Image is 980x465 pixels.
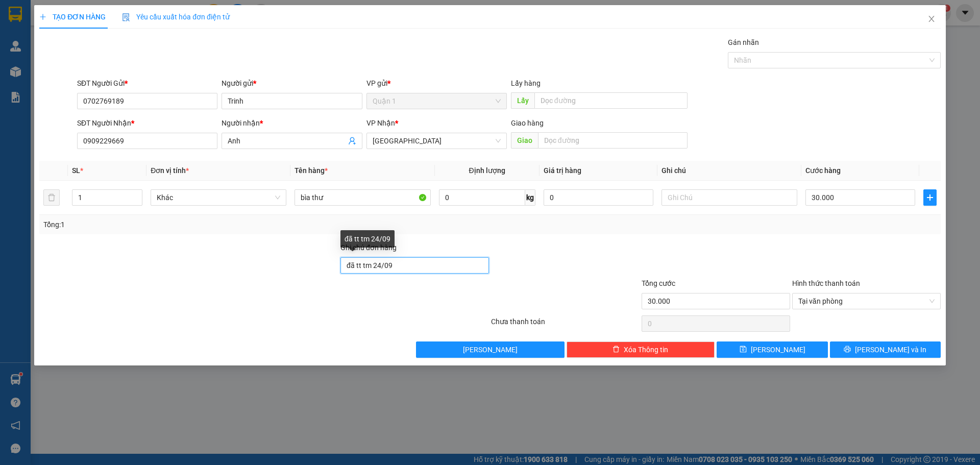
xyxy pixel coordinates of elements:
[222,117,362,129] div: Người nhận
[157,190,280,205] span: Khác
[751,344,805,355] span: [PERSON_NAME]
[855,344,926,355] span: [PERSON_NAME] và In
[924,193,936,202] span: plus
[5,43,70,77] li: [PERSON_NAME][GEOGRAPHIC_DATA]
[534,92,688,109] input: Dọc đường
[830,341,941,358] button: printer[PERSON_NAME] và In
[805,166,841,175] span: Cước hàng
[923,189,937,206] button: plus
[77,117,217,129] div: SĐT Người Nhận
[366,78,507,89] div: VP gửi
[469,166,505,175] span: Định lượng
[43,219,378,230] div: Tổng: 1
[463,344,518,355] span: [PERSON_NAME]
[340,230,395,248] div: đã tt tm 24/09
[661,189,797,206] input: Ghi Chú
[567,341,715,358] button: deleteXóa Thông tin
[416,341,565,358] button: [PERSON_NAME]
[39,13,106,21] span: TẠO ĐƠN HÀNG
[511,92,534,109] span: Lấy
[538,132,688,149] input: Dọc đường
[366,119,395,127] span: VP Nhận
[295,189,430,206] input: VD: Bàn, Ghế
[340,257,489,274] input: Ghi chú đơn hàng
[612,346,620,354] span: delete
[490,316,641,334] div: Chưa thanh toán
[70,43,136,77] li: VP [GEOGRAPHIC_DATA]
[122,13,230,21] span: Yêu cầu xuất hóa đơn điện tử
[5,5,41,41] img: logo.jpg
[525,189,535,206] span: kg
[798,293,935,309] span: Tại văn phòng
[642,279,675,287] span: Tổng cước
[222,78,362,89] div: Người gửi
[373,93,501,109] span: Quận 1
[740,346,747,354] span: save
[373,133,501,149] span: Nha Trang
[511,79,541,87] span: Lấy hàng
[348,137,356,145] span: user-add
[657,161,801,181] th: Ghi chú
[544,166,581,175] span: Giá trị hàng
[544,189,653,206] input: 0
[39,13,46,20] span: plus
[927,15,936,23] span: close
[792,279,860,287] label: Hình thức thanh toán
[728,38,759,46] label: Gán nhãn
[5,5,148,25] li: Bình Minh Tải
[624,344,668,355] span: Xóa Thông tin
[844,346,851,354] span: printer
[511,132,538,149] span: Giao
[717,341,827,358] button: save[PERSON_NAME]
[295,166,328,175] span: Tên hàng
[122,13,130,21] img: icon
[72,166,80,175] span: SL
[511,119,544,127] span: Giao hàng
[77,78,217,89] div: SĐT Người Gửi
[43,189,60,206] button: delete
[151,166,189,175] span: Đơn vị tính
[917,5,946,34] button: Close
[340,243,397,252] label: Ghi chú đơn hàng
